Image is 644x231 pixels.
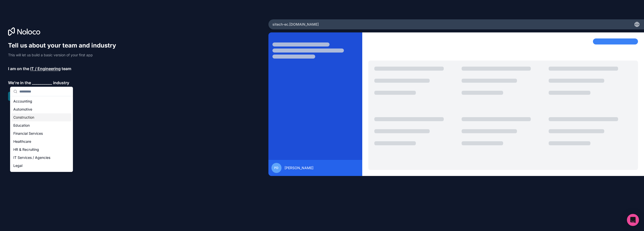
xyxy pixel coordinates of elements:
[8,41,121,50] h1: Tell us about your team and industry
[8,53,121,58] p: This will let us build a basic version of your first app
[32,80,52,86] span: __________
[285,165,313,170] span: [PERSON_NAME]
[11,154,72,162] div: IT Services / Agencies
[272,22,319,27] span: sitech-ec .[DOMAIN_NAME]
[53,80,69,86] span: industry
[11,146,72,154] div: HR & Recruiting
[10,96,73,172] div: Suggestions
[8,66,29,72] span: I am on the
[11,113,72,121] div: Construction
[11,97,72,105] div: Accounting
[11,121,72,129] div: Education
[30,66,61,72] span: IT / Engineering
[274,166,278,170] span: PD
[11,105,72,113] div: Automotive
[627,214,639,226] div: Open Intercom Messenger
[8,80,31,86] span: We’re in the
[11,170,72,178] div: Manufacturing
[62,66,71,72] span: team
[11,162,72,170] div: Legal
[11,129,72,137] div: Financial Services
[11,137,72,146] div: Healthcare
